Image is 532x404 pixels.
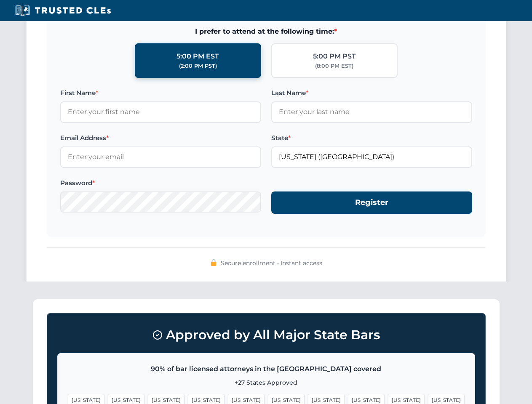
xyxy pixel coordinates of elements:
[60,133,261,143] label: Email Address
[271,146,472,167] input: Florida (FL)
[271,101,472,122] input: Enter your last name
[271,88,472,98] label: Last Name
[179,62,217,70] div: (2:00 PM PST)
[68,364,465,375] p: 90% of bar licensed attorneys in the [GEOGRAPHIC_DATA] covered
[60,26,472,37] span: I prefer to attend at the following time:
[271,133,472,143] label: State
[57,324,475,346] h3: Approved by All Major State Bars
[176,51,219,62] div: 5:00 PM EST
[60,146,261,167] input: Enter your email
[221,258,322,268] span: Secure enrollment • Instant access
[60,101,261,122] input: Enter your first name
[68,378,465,387] p: +27 States Approved
[210,259,217,266] img: 🔒
[60,178,261,188] label: Password
[315,62,353,70] div: (8:00 PM EST)
[313,51,356,62] div: 5:00 PM PST
[271,191,472,214] button: Register
[13,4,113,17] img: Trusted CLEs
[60,88,261,98] label: First Name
